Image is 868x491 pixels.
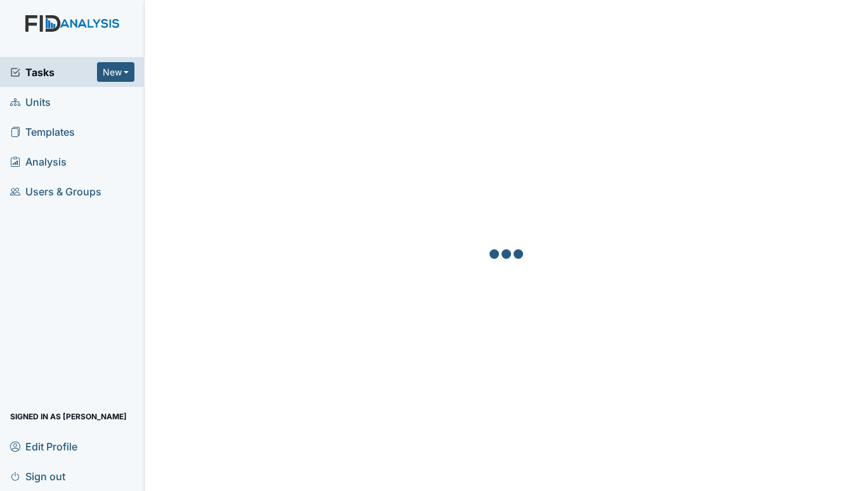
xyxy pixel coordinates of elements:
span: Units [10,92,51,112]
span: Analysis [10,152,67,171]
span: Edit Profile [10,436,77,456]
span: Signed in as [PERSON_NAME] [10,407,127,426]
button: New [97,62,135,82]
span: Templates [10,122,75,141]
a: Tasks [10,65,97,80]
span: Users & Groups [10,181,101,201]
span: Sign out [10,466,65,486]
